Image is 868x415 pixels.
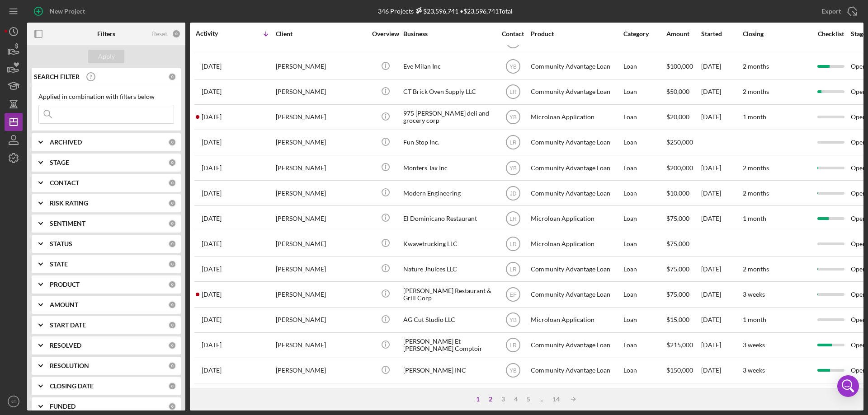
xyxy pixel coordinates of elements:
div: Loan [623,55,665,79]
b: RISK RATING [50,200,88,207]
div: 346 Projects • $23,596,741 Total [378,7,513,15]
div: Apply [98,50,115,63]
div: [PERSON_NAME] INC [403,359,494,382]
span: $215,000 [666,341,693,349]
b: PRODUCT [50,281,80,288]
div: 0 [168,301,176,309]
div: Community Advantage Loan [531,80,621,104]
b: STATUS [50,240,72,247]
div: [DATE] [701,333,742,357]
div: Community Advantage Loan [531,55,621,79]
div: [PERSON_NAME] [276,55,366,79]
time: 2025-09-06 00:09 [202,63,222,70]
div: 0 [172,29,181,38]
span: $150,000 [666,366,693,374]
b: Filters [97,30,115,37]
div: Loan [623,105,665,129]
time: 2025-08-30 23:21 [202,341,222,349]
text: EF [509,292,516,298]
time: 2025-09-05 16:30 [202,113,222,121]
div: Business [403,30,494,37]
span: $75,000 [666,240,689,247]
div: [PERSON_NAME] [276,80,366,104]
div: Loan [623,257,665,281]
span: $10,000 [666,189,689,197]
button: Export [812,2,863,20]
time: 2025-09-03 01:50 [202,291,222,298]
div: 3 [497,396,509,403]
text: YB [509,368,516,374]
div: [PERSON_NAME] [276,131,366,154]
time: 2025-09-05 21:01 [202,88,222,95]
div: Loan [623,282,665,306]
div: 0 [168,138,176,146]
text: LR [509,140,517,146]
b: START DATE [50,322,86,329]
div: Monters Tax Inc [403,156,494,180]
div: AG Cut Studio LLC [403,308,494,332]
div: Reset [152,30,167,37]
div: [DATE] [701,206,742,230]
div: Microloan Application [531,105,621,129]
div: 0 [168,402,176,410]
div: Contact [496,30,530,37]
time: 3 weeks [743,341,765,349]
div: Community Advantage Loan [531,156,621,180]
div: [PERSON_NAME] [276,232,366,256]
div: 0 [168,179,176,187]
span: $100,000 [666,62,693,70]
span: $75,000 [666,290,689,298]
button: Apply [88,50,124,63]
text: JD [509,190,516,196]
text: LR [509,266,517,273]
div: 0 [168,260,176,268]
div: Microloan Application [531,308,621,332]
div: [DATE] [701,105,742,129]
div: 0 [168,321,176,329]
div: [DATE] [701,55,742,79]
div: 0 [168,240,176,248]
div: [PERSON_NAME] [276,257,366,281]
div: Microloan Application [531,206,621,230]
div: Microloan Application [531,232,621,256]
div: 14 [548,396,564,403]
div: [PERSON_NAME] [276,333,366,357]
time: 2025-09-01 14:49 [202,316,222,323]
div: ... [535,396,548,403]
div: [DATE] [701,257,742,281]
b: ARCHIVED [50,139,82,146]
time: 1 month [743,214,766,222]
div: [DATE] [701,308,742,332]
text: LR [509,215,517,222]
div: 975 [PERSON_NAME] deli and grocery corp [403,105,494,129]
div: El Dominicano Restaurant [403,206,494,230]
time: 2025-09-04 21:51 [202,139,222,146]
span: $200,000 [666,164,693,172]
div: Community Advantage Loan [531,257,621,281]
div: Loan [623,131,665,154]
div: [PERSON_NAME] Et [PERSON_NAME] Comptoir [403,333,494,357]
time: 2 months [743,62,769,70]
div: Client [276,30,366,37]
div: Community Advantage Loan [531,359,621,382]
div: [PERSON_NAME] [276,181,366,205]
div: Fun Stop Inc. [403,131,494,154]
div: Loan [623,308,665,332]
div: Category [623,30,665,37]
div: Applied in combination with filters below [38,93,174,100]
div: New Project [50,2,85,20]
div: Loan [623,80,665,104]
time: 1 month [743,113,766,121]
div: 0 [168,219,176,228]
div: [PERSON_NAME] [276,156,366,180]
div: Kwavetrucking LLC [403,232,494,256]
div: Overview [368,30,402,37]
div: 0 [168,199,176,207]
b: FUNDED [50,403,75,410]
span: $50,000 [666,88,689,95]
b: CONTACT [50,179,79,187]
b: CLOSING DATE [50,382,94,390]
div: [PERSON_NAME] [276,105,366,129]
time: 2025-08-30 12:16 [202,367,222,374]
div: Community Advantage Loan [531,333,621,357]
